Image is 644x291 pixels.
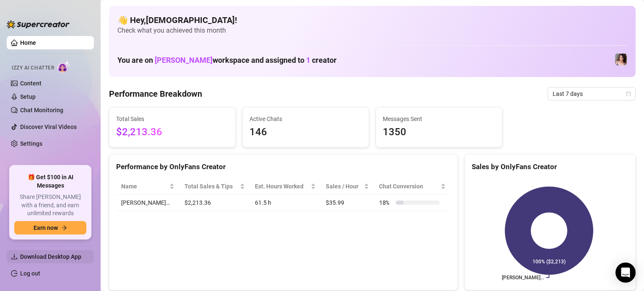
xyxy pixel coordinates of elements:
[615,54,627,65] img: Lauren
[61,225,67,231] span: arrow-right
[383,124,495,140] span: 1350
[14,193,86,218] span: Share [PERSON_NAME] with a friend, and earn unlimited rewards
[379,198,392,207] span: 18 %
[179,178,250,195] th: Total Sales & Tips
[326,182,363,191] span: Sales / Hour
[321,178,374,195] th: Sales / Hour
[472,161,628,173] div: Sales by OnlyFans Creator
[20,80,42,87] a: Content
[11,253,18,260] span: download
[249,114,362,124] span: Active Chats
[184,182,238,191] span: Total Sales & Tips
[379,182,439,191] span: Chat Conversion
[155,56,213,64] span: [PERSON_NAME]
[14,221,86,234] button: Earn nowarrow-right
[116,114,229,124] span: Total Sales
[14,173,86,190] span: 🎁 Get $100 in AI Messages
[20,93,36,100] a: Setup
[20,140,42,147] a: Settings
[615,263,636,283] div: Open Intercom Messenger
[116,178,179,195] th: Name
[321,195,374,211] td: $35.99
[121,182,168,191] span: Name
[117,14,627,26] h4: 👋 Hey, [DEMOGRAPHIC_DATA] !
[7,20,70,28] img: logo-BBDzfeDw.svg
[116,124,229,140] span: $2,213.36
[57,61,70,73] img: AI Chatter
[116,161,451,173] div: Performance by OnlyFans Creator
[20,107,63,113] a: Chat Monitoring
[117,56,337,65] h1: You are on workspace and assigned to creator
[20,39,36,46] a: Home
[117,26,627,35] span: Check what you achieved this month
[20,124,77,130] a: Discover Viral Videos
[553,88,631,100] span: Last 7 days
[383,114,495,124] span: Messages Sent
[626,91,631,96] span: calendar
[374,178,451,195] th: Chat Conversion
[20,253,81,260] span: Download Desktop App
[34,224,58,231] span: Earn now
[109,88,202,100] h4: Performance Breakdown
[249,124,362,140] span: 146
[116,195,179,211] td: [PERSON_NAME]…
[20,270,40,277] a: Log out
[255,182,309,191] div: Est. Hours Worked
[250,195,321,211] td: 61.5 h
[502,275,544,281] text: [PERSON_NAME]…
[179,195,250,211] td: $2,213.36
[306,56,310,64] span: 1
[12,64,54,72] span: Izzy AI Chatter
